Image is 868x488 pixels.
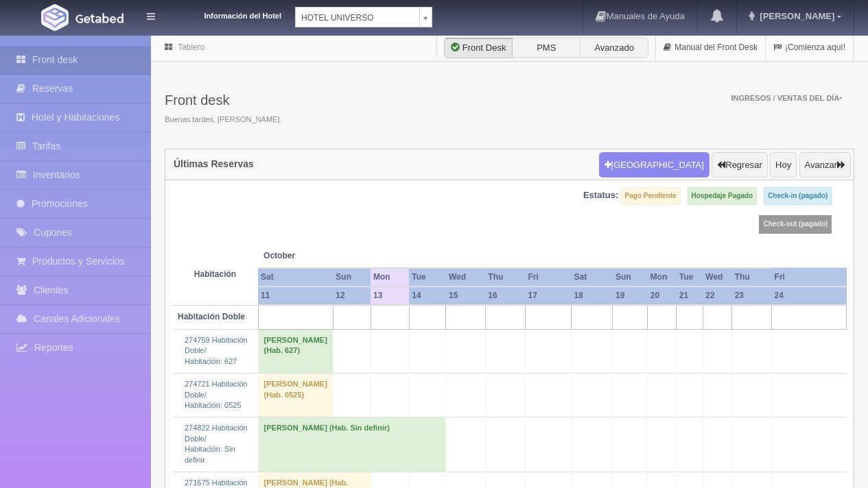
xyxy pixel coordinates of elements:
a: Tablero [178,42,204,52]
button: Hoy [770,152,797,178]
th: Sun [613,268,648,286]
th: 17 [526,286,572,305]
h3: Front desk [165,93,282,108]
span: [PERSON_NAME] [756,11,834,21]
th: 23 [732,286,772,305]
a: 274721 Habitación Doble/Habitación: 0525 [185,380,248,409]
b: Habitación Doble [178,312,245,321]
td: [PERSON_NAME] (Hab. 627) [258,329,333,373]
th: 15 [446,286,485,305]
th: 12 [333,286,371,305]
th: 21 [677,286,703,305]
th: Thu [485,268,525,286]
strong: Habitación [194,269,236,279]
img: Getabed [75,13,124,23]
a: HOTEL UNIVERSO [295,7,432,27]
th: Fri [526,268,572,286]
a: 274759 Habitación Doble/Habitación: 627 [185,336,248,365]
button: Avanzar [799,152,851,178]
th: Sat [571,268,612,286]
span: October [263,250,365,262]
label: PMS [512,38,580,58]
th: Mon [371,268,409,286]
th: 13 [371,286,409,305]
th: 22 [703,286,731,305]
th: Sun [333,268,371,286]
span: Buenas tardes, [PERSON_NAME]. [165,114,282,125]
th: Thu [732,268,772,286]
th: Wed [446,268,485,286]
th: Wed [703,268,731,286]
th: Fri [772,268,847,286]
button: Regresar [712,152,767,178]
th: 20 [648,286,677,305]
label: Avanzado [580,38,648,58]
th: 11 [258,286,333,305]
th: Tue [409,268,446,286]
th: 18 [571,286,612,305]
label: Check-out (pagado) [759,215,832,233]
th: 16 [485,286,525,305]
th: 19 [613,286,648,305]
td: [PERSON_NAME] (Hab. 0525) [258,373,333,417]
button: [GEOGRAPHIC_DATA] [599,152,709,178]
th: Sat [258,268,333,286]
dt: Información del Hotel [172,7,281,22]
a: ¡Comienza aquí! [766,34,853,61]
th: 14 [409,286,446,305]
th: Tue [677,268,703,286]
img: Getabed [41,4,69,31]
th: Mon [648,268,677,286]
label: Hospedaje Pagado [688,187,757,205]
th: 24 [772,286,847,305]
td: [PERSON_NAME] (Hab. Sin definir) [258,417,446,472]
label: Pago Pendiente [621,187,681,205]
a: Manual del Front Desk [656,34,765,61]
span: Ingresos / Ventas del día [731,94,842,102]
a: 274822 Habitación Doble/Habitación: Sin definir [185,424,248,464]
span: HOTEL UNIVERSO [301,8,414,28]
label: Estatus: [583,189,618,202]
label: Front Desk [444,38,513,58]
h4: Últimas Reservas [174,159,254,169]
label: Check-in (pagado) [764,187,832,205]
